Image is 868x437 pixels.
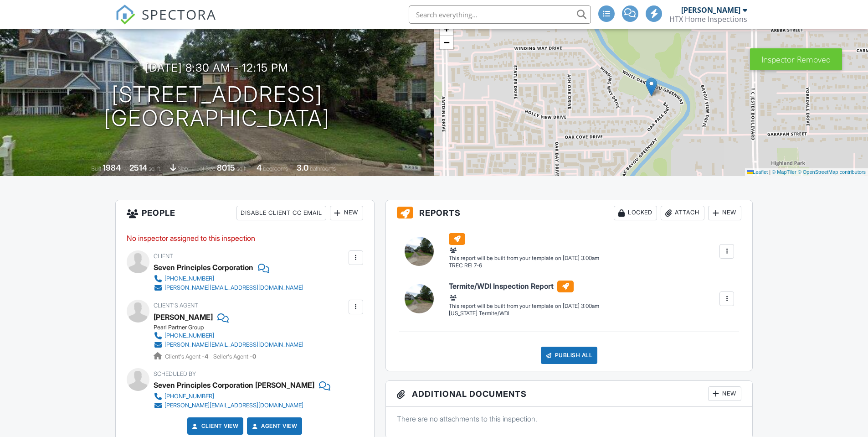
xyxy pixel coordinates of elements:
div: Publish All [541,347,598,364]
div: [US_STATE] Termite/WDI [449,310,599,317]
div: Pearl Partner Group [154,324,311,331]
div: 1984 [103,163,121,172]
a: Zoom out [440,36,453,49]
img: The Best Home Inspection Software - Spectora [115,5,135,25]
a: SPECTORA [115,12,216,31]
span: Scheduled By [154,370,196,377]
h3: Additional Documents [386,381,753,407]
div: Seven Principles Corporation [154,260,253,274]
img: Marker [646,78,657,96]
div: [PERSON_NAME] [681,5,740,15]
div: TREC REI 7-6 [449,262,599,270]
h6: Termite/WDI Inspection Report [449,281,599,292]
strong: 0 [252,353,256,360]
h3: [DATE] 8:30 am - 12:15 pm [145,62,288,74]
span: Built [91,165,101,172]
span: − [443,36,449,48]
span: slab [178,165,188,172]
span: Client's Agent [154,302,198,309]
a: [PHONE_NUMBER] [154,331,303,340]
a: [PERSON_NAME][EMAIL_ADDRESS][DOMAIN_NAME] [154,401,323,410]
span: Seller's Agent - [213,353,256,360]
a: Agent View [250,421,297,431]
p: There are no attachments to this inspection. [397,414,742,424]
span: Client [154,253,173,260]
a: [PERSON_NAME][EMAIL_ADDRESS][DOMAIN_NAME] [154,340,303,349]
strong: 4 [205,353,208,360]
div: [PHONE_NUMBER] [164,332,214,339]
span: Lot Size [196,165,216,172]
div: Inspector Removed [750,48,842,70]
h3: Reports [386,200,753,226]
span: + [443,23,449,34]
a: © OpenStreetMap contributors [798,169,866,175]
div: [PERSON_NAME][EMAIL_ADDRESS][DOMAIN_NAME] [164,341,303,349]
span: bathrooms [310,165,336,172]
span: bedrooms [263,165,288,172]
div: Locked [614,206,657,220]
span: sq.ft. [236,165,248,172]
div: This report will be built from your template on [DATE] 3:00am [449,302,599,310]
div: 2514 [129,163,147,172]
h1: [STREET_ADDRESS] [GEOGRAPHIC_DATA] [104,83,330,131]
div: New [708,386,741,401]
div: [PERSON_NAME][EMAIL_ADDRESS][DOMAIN_NAME] [164,284,303,291]
div: Attach [661,206,704,220]
span: Client's Agent - [165,353,210,360]
a: Client View [190,421,239,431]
div: 8015 [217,163,235,172]
div: [PERSON_NAME][EMAIL_ADDRESS][DOMAIN_NAME] [164,402,303,409]
div: HTX Home Inspections [669,15,747,24]
div: New [708,206,741,220]
div: New [330,206,363,220]
a: [PHONE_NUMBER] [154,392,323,401]
div: Seven Principles Corporation [PERSON_NAME] [154,378,314,392]
div: [PHONE_NUMBER] [164,393,214,400]
p: No inspector assigned to this inspection [127,233,363,243]
div: 3.0 [297,163,308,172]
span: sq. ft. [149,165,161,172]
div: [PHONE_NUMBER] [164,275,214,282]
h3: People [116,200,374,226]
a: © MapTiler [772,169,796,175]
div: 4 [257,163,262,172]
a: [PERSON_NAME] [154,310,213,324]
input: Search everything... [409,5,591,24]
div: Disable Client CC Email [236,206,326,220]
a: [PERSON_NAME][EMAIL_ADDRESS][DOMAIN_NAME] [154,283,303,292]
span: SPECTORA [142,5,216,24]
a: [PHONE_NUMBER] [154,274,303,283]
a: Leaflet [747,169,768,175]
div: This report will be built from your template on [DATE] 3:00am [449,255,599,262]
span: | [769,169,770,175]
